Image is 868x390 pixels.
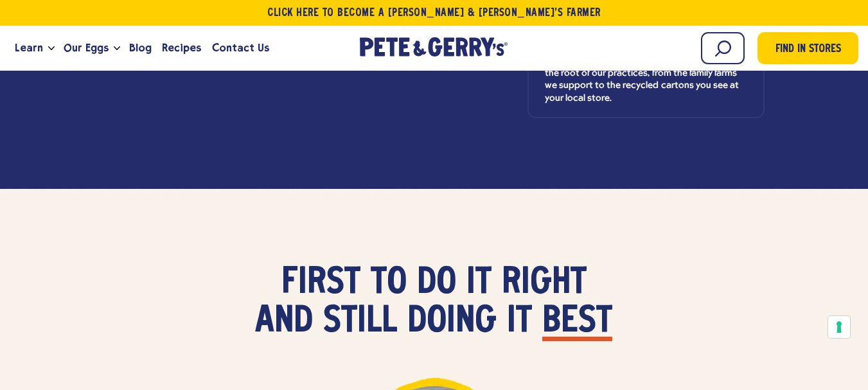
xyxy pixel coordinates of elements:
input: Search [701,32,745,64]
span: it [507,303,532,341]
a: Blog [124,31,157,66]
span: First [281,264,360,303]
button: Open the dropdown menu for Our Eggs [114,46,120,51]
span: do [417,264,456,303]
button: Open the dropdown menu for Learn [48,46,55,51]
span: Recipes [162,40,201,56]
span: it [466,264,492,303]
span: Contact Us [212,40,269,56]
span: best [542,303,612,341]
span: doing [407,303,497,341]
a: Recipes [157,31,206,66]
a: Our Eggs [58,31,114,66]
span: Blog [129,40,152,56]
span: Find in Stores [775,41,841,58]
button: Your consent preferences for tracking technologies [828,316,850,338]
a: Learn [10,31,48,66]
span: right [502,264,587,303]
a: Contact Us [207,31,274,66]
span: and [255,303,313,341]
a: Find in Stores [757,32,858,64]
span: still [323,303,397,341]
span: Learn [15,40,43,56]
span: Our Eggs [64,40,109,56]
span: to [371,264,407,303]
